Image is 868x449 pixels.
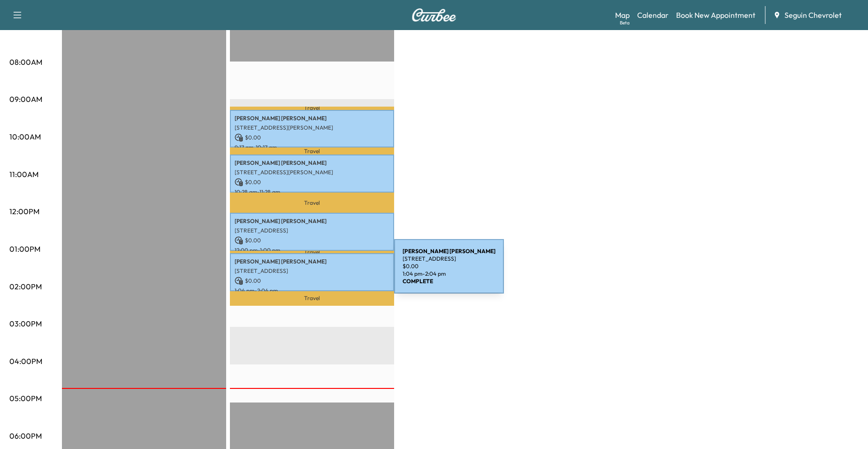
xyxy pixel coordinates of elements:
p: [PERSON_NAME] [PERSON_NAME] [235,115,389,122]
p: [PERSON_NAME] [PERSON_NAME] [235,258,389,265]
p: $ 0.00 [235,236,389,245]
p: Travel [230,251,394,253]
a: MapBeta [615,9,630,21]
p: [PERSON_NAME] [PERSON_NAME] [235,159,389,167]
p: 03:00PM [9,318,42,329]
p: 12:00PM [9,206,39,217]
p: 10:00AM [9,131,41,142]
p: [STREET_ADDRESS] [235,267,389,275]
p: 05:00PM [9,393,42,404]
img: Curbee Logo [411,8,457,22]
p: 01:00PM [9,243,40,255]
p: [STREET_ADDRESS] [235,227,389,234]
p: 12:00 pm - 1:00 pm [235,247,389,254]
p: [STREET_ADDRESS][PERSON_NAME] [235,124,389,132]
p: Travel [230,147,394,155]
div: Beta [620,19,630,26]
p: 9:17 am - 10:17 am [235,144,389,151]
p: 10:28 am - 11:28 am [235,188,389,196]
p: $ 0.00 [235,133,389,142]
p: $ 0.00 [235,178,389,186]
span: Seguin Chevrolet [784,9,842,21]
p: $ 0.00 [235,277,389,285]
p: Travel [230,291,394,306]
p: 06:00PM [9,430,42,441]
p: 02:00PM [9,281,42,292]
a: Calendar [637,9,669,21]
p: 08:00AM [9,56,42,68]
p: 04:00PM [9,356,42,367]
p: 11:00AM [9,169,38,180]
p: Travel [230,107,394,110]
p: [PERSON_NAME] [PERSON_NAME] [235,217,389,225]
p: [STREET_ADDRESS][PERSON_NAME] [235,169,389,176]
p: 09:00AM [9,93,42,105]
p: Travel [230,193,394,213]
a: Book New Appointment [676,9,755,21]
p: 1:04 pm - 2:04 pm [235,287,389,294]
